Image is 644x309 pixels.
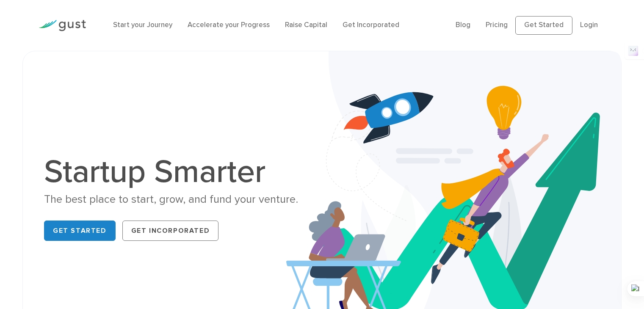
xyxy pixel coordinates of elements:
img: Gust Logo [39,20,86,31]
a: Get Started [515,16,572,35]
a: Pricing [486,21,508,29]
a: Get Incorporated [343,21,399,29]
h1: Startup Smarter [44,156,315,188]
a: Get Started [44,221,116,241]
div: The best place to start, grow, and fund your venture. [44,192,315,207]
a: Get Incorporated [122,221,219,241]
a: Raise Capital [285,21,327,29]
a: Blog [456,21,470,29]
a: Start your Journey [113,21,172,29]
a: Login [580,21,598,29]
a: Accelerate your Progress [188,21,270,29]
